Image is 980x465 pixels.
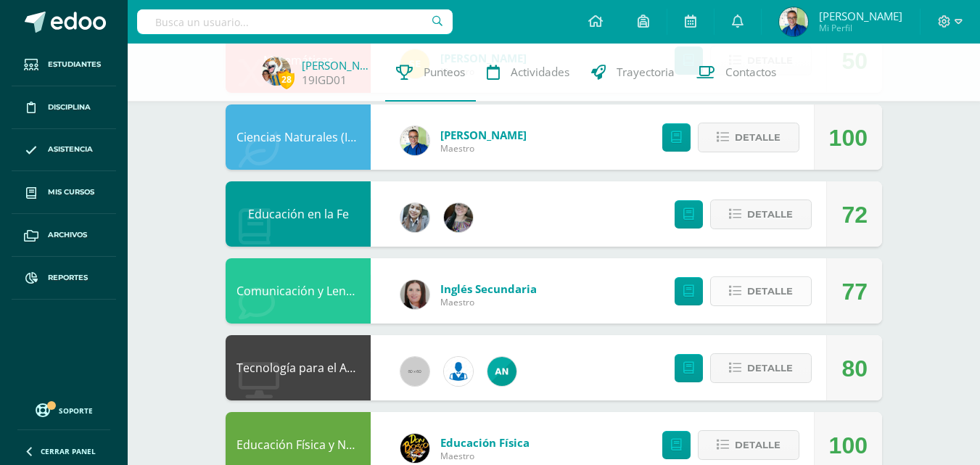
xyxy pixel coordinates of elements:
span: Asistencia [48,144,93,155]
span: Detalle [735,124,781,151]
a: Contactos [685,44,787,102]
input: Busca un usuario... [137,9,453,34]
img: eda3c0d1caa5ac1a520cf0290d7c6ae4.png [400,434,429,463]
span: Mi Perfil [819,22,902,34]
span: Mis cursos [48,186,94,198]
div: Ciencias Naturales (Introducción a la Biología) [226,104,371,170]
span: Detalle [747,278,793,305]
a: Archivos [12,214,116,257]
img: 05ee8f3aa2e004bc19e84eb2325bd6d4.png [487,357,516,386]
a: Estudiantes [12,44,116,86]
span: Actividades [511,65,569,80]
button: Detalle [710,199,812,229]
span: [PERSON_NAME] [819,9,902,23]
a: [PERSON_NAME] [302,58,374,73]
span: Punteos [424,65,465,80]
button: Detalle [698,430,799,460]
img: a16637801c4a6befc1e140411cafe4ae.png [779,7,808,36]
span: Maestro [440,142,527,155]
a: Educación Física [440,435,530,450]
img: 692ded2a22070436d299c26f70cfa591.png [400,126,429,155]
span: Contactos [725,65,776,80]
img: cba4c69ace659ae4cf02a5761d9a2473.png [400,203,429,232]
span: Archivos [48,229,87,241]
img: 8af0450cf43d44e38c4a1497329761f3.png [400,280,429,309]
a: [PERSON_NAME] [440,128,527,142]
a: Mis cursos [12,171,116,214]
div: Educación en la Fe [226,181,371,247]
button: Detalle [698,123,799,152]
img: 8322e32a4062cfa8b237c59eedf4f548.png [444,203,473,232]
span: 28 [279,70,295,89]
span: Detalle [735,432,781,458]
a: Actividades [476,44,580,102]
button: Detalle [710,353,812,383]
a: Disciplina [12,86,116,129]
img: 7c5b032b0f64cae356ce47239343f57d.png [262,57,291,86]
a: Soporte [17,400,110,419]
div: 72 [841,182,868,247]
a: Reportes [12,257,116,300]
span: Detalle [747,355,793,382]
span: Maestro [440,296,537,308]
div: 80 [841,336,868,401]
a: Asistencia [12,129,116,172]
div: 100 [829,105,868,170]
a: Inglés Secundaria [440,281,537,296]
a: 19IGD01 [302,73,347,88]
span: Maestro [440,450,530,462]
span: Reportes [48,272,88,284]
span: Detalle [747,201,793,228]
div: Tecnología para el Aprendizaje y la Comunicación (Informática) [226,335,371,400]
span: Cerrar panel [41,446,96,456]
span: Estudiantes [48,59,101,70]
span: Soporte [59,406,93,416]
div: 77 [841,259,868,324]
span: Disciplina [48,102,91,113]
a: Trayectoria [580,44,685,102]
span: Trayectoria [617,65,675,80]
img: 60x60 [400,357,429,386]
div: Comunicación y Lenguaje, Idioma Extranjero Inglés [226,258,371,324]
button: Detalle [710,276,812,306]
a: Punteos [385,44,476,102]
img: 6ed6846fa57649245178fca9fc9a58dd.png [444,357,473,386]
